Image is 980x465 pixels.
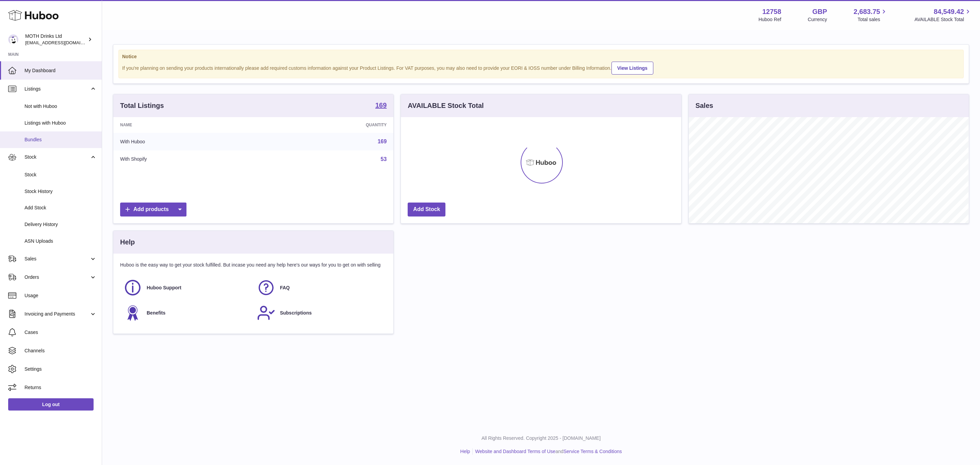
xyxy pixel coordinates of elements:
img: internalAdmin-12758@internal.huboo.com [8,34,18,45]
th: Quantity [264,117,393,133]
a: Website and Dashboard Terms of Use [475,449,555,454]
span: Bundles [24,137,97,143]
div: Currency [808,16,827,23]
a: Add products [120,203,186,217]
span: Stock [24,154,89,160]
h3: Sales [696,101,713,110]
div: If you're planning on sending your products internationally please add required customs informati... [122,61,960,75]
strong: 169 [375,102,387,109]
a: Add Stock [408,203,445,217]
a: 2,683.75 Total sales [854,7,888,23]
a: 53 [381,156,387,162]
a: 84,549.42 AVAILABLE Stock Total [914,7,972,23]
span: Huboo Support [147,285,181,291]
span: Total sales [857,16,888,23]
a: Service Terms & Conditions [563,449,622,454]
span: Sales [24,256,89,262]
a: Help [460,449,470,454]
strong: GBP [812,7,827,16]
td: With Huboo [113,133,264,150]
span: Delivery History [24,221,97,228]
span: Stock History [24,188,97,195]
span: Usage [24,292,97,299]
h3: AVAILABLE Stock Total [408,101,484,110]
span: ASN Uploads [24,238,97,244]
a: 169 [375,102,387,110]
span: My Dashboard [24,67,97,74]
a: Huboo Support [124,278,250,297]
a: View Listings [611,62,653,75]
h3: Help [120,238,135,247]
span: Not with Huboo [24,103,97,110]
a: Benefits [124,304,250,322]
span: Add Stock [24,205,97,211]
span: Benefits [147,310,165,316]
span: Stock [24,172,97,178]
span: Invoicing and Payments [24,311,89,317]
span: Returns [24,384,97,391]
strong: Notice [122,53,960,60]
a: Subscriptions [257,304,383,322]
span: 84,549.42 [934,7,964,16]
span: Settings [24,366,97,372]
div: Huboo Ref [758,16,781,23]
h3: Total Listings [120,101,164,110]
li: and [473,448,622,455]
th: Name [113,117,264,133]
p: Huboo is the easy way to get your stock fulfilled. But incase you need any help here's our ways f... [120,262,387,268]
div: MOTH Drinks Ltd [25,33,86,46]
span: [EMAIL_ADDRESS][DOMAIN_NAME] [25,40,100,45]
span: Subscriptions [280,310,312,316]
span: Channels [24,348,97,354]
span: Cases [24,329,97,336]
p: All Rights Reserved. Copyright 2025 - [DOMAIN_NAME] [108,435,975,442]
a: FAQ [257,278,383,297]
a: Log out [8,398,94,411]
strong: 12758 [762,7,781,16]
span: Listings [24,86,89,92]
a: 169 [378,139,387,144]
span: Orders [24,274,89,280]
td: With Shopify [113,150,264,168]
span: AVAILABLE Stock Total [914,16,972,23]
span: Listings with Huboo [24,120,97,126]
span: 2,683.75 [854,7,880,16]
span: FAQ [280,285,290,291]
